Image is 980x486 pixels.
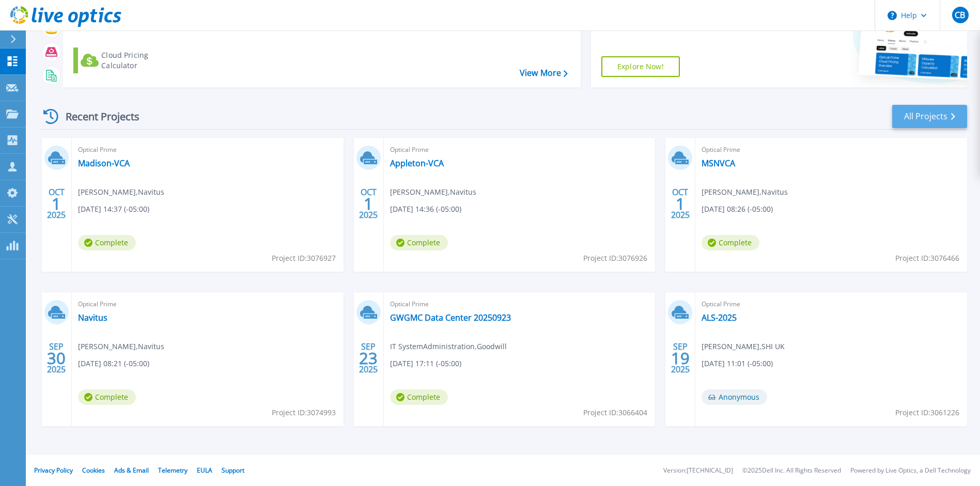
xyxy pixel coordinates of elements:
[78,158,130,168] a: Madison-VCA
[78,358,149,369] span: [DATE] 08:21 (-05:00)
[671,354,690,363] span: 19
[390,358,461,369] span: [DATE] 17:11 (-05:00)
[702,186,788,198] span: [PERSON_NAME] , Navitus
[895,407,959,418] span: Project ID: 3061226
[702,358,773,369] span: [DATE] 11:01 (-05:00)
[52,199,61,208] span: 1
[78,312,107,323] a: Navitus
[82,466,105,475] a: Cookies
[78,341,164,352] span: [PERSON_NAME] , Navitus
[272,407,336,418] span: Project ID: 3074993
[390,389,448,405] span: Complete
[101,50,184,71] div: Cloud Pricing Calculator
[78,235,136,250] span: Complete
[47,354,66,363] span: 30
[892,105,967,128] a: All Projects
[46,339,66,377] div: SEP 2025
[671,185,690,223] div: OCT 2025
[114,466,149,475] a: Ads & Email
[272,253,336,264] span: Project ID: 3076927
[73,48,189,73] a: Cloud Pricing Calculator
[222,466,244,475] a: Support
[955,11,965,19] span: CB
[702,341,785,352] span: [PERSON_NAME] , SHI UK
[197,466,212,475] a: EULA
[78,144,337,155] span: Optical Prime
[390,203,461,215] span: [DATE] 14:36 (-05:00)
[671,339,690,377] div: SEP 2025
[390,299,649,310] span: Optical Prime
[78,299,337,310] span: Optical Prime
[583,253,647,264] span: Project ID: 3076926
[390,341,507,352] span: IT SystemAdministration , Goodwill
[359,339,378,377] div: SEP 2025
[359,185,378,223] div: OCT 2025
[390,144,649,155] span: Optical Prime
[78,186,164,198] span: [PERSON_NAME] , Navitus
[40,104,153,129] div: Recent Projects
[390,312,511,323] a: GWGMC Data Center 20250923
[390,186,476,198] span: [PERSON_NAME] , Navitus
[78,389,136,405] span: Complete
[702,235,759,250] span: Complete
[702,144,961,155] span: Optical Prime
[676,199,685,208] span: 1
[390,235,448,250] span: Complete
[702,312,737,323] a: ALS-2025
[583,407,647,418] span: Project ID: 3066404
[850,467,971,474] li: Powered by Live Optics, a Dell Technology
[359,354,378,363] span: 23
[364,199,373,208] span: 1
[46,185,66,223] div: OCT 2025
[390,158,444,168] a: Appleton-VCA
[702,203,773,215] span: [DATE] 08:26 (-05:00)
[158,466,188,475] a: Telemetry
[895,253,959,264] span: Project ID: 3076466
[78,203,149,215] span: [DATE] 14:37 (-05:00)
[601,56,680,77] a: Explore Now!
[663,467,733,474] li: Version: [TECHNICAL_ID]
[520,68,568,78] a: View More
[34,466,73,475] a: Privacy Policy
[702,389,767,405] span: Anonymous
[702,299,961,310] span: Optical Prime
[742,467,841,474] li: © 2025 Dell Inc. All Rights Reserved
[702,158,735,168] a: MSNVCA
